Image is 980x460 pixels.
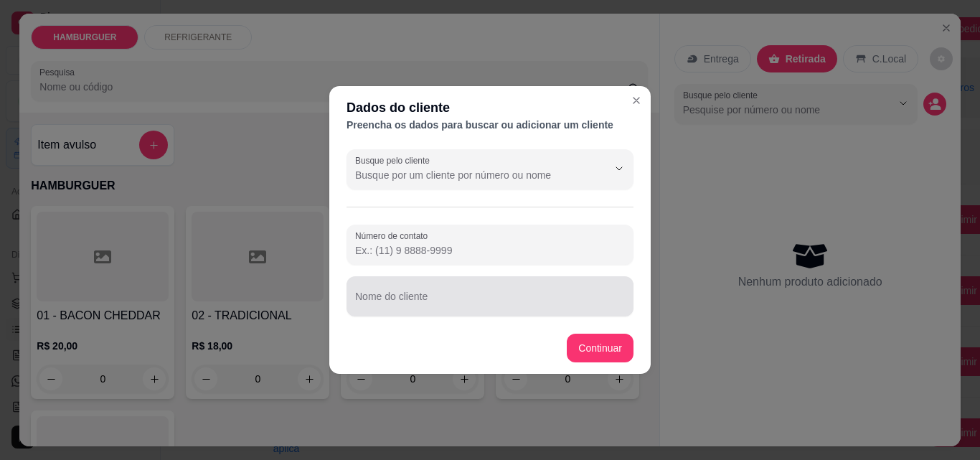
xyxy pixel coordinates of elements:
div: Dados do cliente [347,98,633,118]
input: Busque pelo cliente [355,168,585,182]
button: Show suggestions [608,157,631,180]
label: Número de contato [355,230,433,242]
div: Preencha os dados para buscar ou adicionar um cliente [347,118,633,132]
input: Número de contato [355,243,625,258]
label: Busque pelo cliente [355,154,435,166]
button: Close [625,89,648,112]
input: Nome do cliente [355,295,625,309]
button: Continuar [567,334,633,362]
